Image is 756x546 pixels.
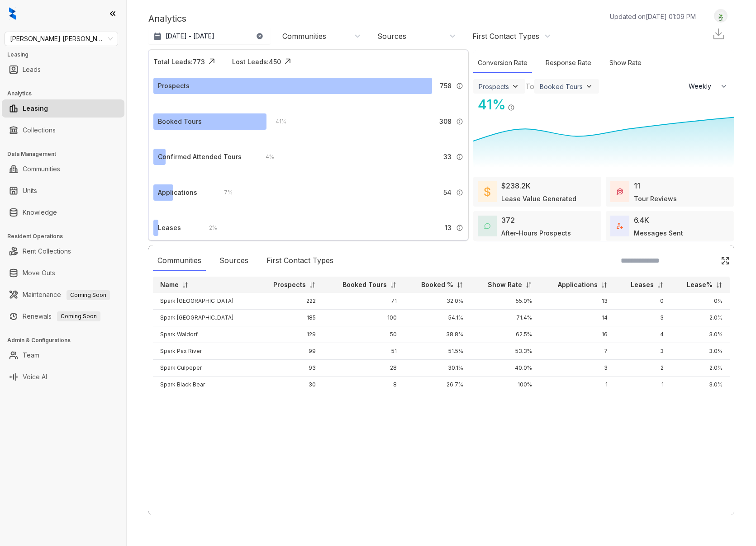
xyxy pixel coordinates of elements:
[205,55,219,68] img: Click Icon
[23,121,56,139] a: Collections
[702,257,709,264] img: SearchIcon
[2,182,124,200] li: Units
[148,12,186,25] p: Analytics
[282,31,326,41] div: Communities
[539,377,615,393] td: 1
[473,53,532,73] div: Conversion Rate
[601,282,608,288] img: sorting
[421,280,453,289] p: Booked %
[539,343,615,360] td: 7
[443,152,452,162] span: 33
[687,280,713,289] p: Lease%
[501,228,571,238] div: After-Hours Prospects
[501,194,576,203] div: Lease Value Generated
[404,310,471,326] td: 54.1%
[7,150,126,158] h3: Data Management
[404,343,471,360] td: 51.5%
[671,360,730,377] td: 2.0%
[7,232,126,240] h3: Resident Operations
[148,28,271,44] button: [DATE] - [DATE]
[558,280,598,289] p: Applications
[471,343,540,360] td: 53.3%
[501,180,531,191] div: $238.2K
[23,203,57,221] a: Knowledge
[456,189,463,196] img: Info
[525,81,534,92] div: To
[2,368,124,386] li: Voice AI
[615,343,670,360] td: 3
[256,310,323,326] td: 185
[615,377,670,393] td: 1
[377,31,406,41] div: Sources
[471,326,540,343] td: 62.5%
[610,12,696,21] p: Updated on [DATE] 01:09 PM
[23,242,71,260] a: Rent Collections
[539,326,615,343] td: 16
[540,83,583,90] div: Booked Tours
[323,293,404,310] td: 71
[404,377,471,393] td: 26.7%
[153,343,256,360] td: Spark Pax River
[158,81,190,91] div: Prospects
[23,160,60,178] a: Communities
[323,377,404,393] td: 8
[671,343,730,360] td: 3.0%
[7,336,126,344] h3: Admin & Configurations
[488,280,522,289] p: Show Rate
[23,99,48,118] a: Leasing
[484,186,490,197] img: LeaseValue
[23,346,39,364] a: Team
[158,188,197,198] div: Applications
[23,182,37,200] a: Units
[716,282,723,288] img: sorting
[2,160,124,178] li: Communities
[2,99,124,118] li: Leasing
[256,293,323,310] td: 222
[615,310,670,326] td: 3
[456,118,463,125] img: Info
[262,250,338,271] div: First Contact Types
[342,280,387,289] p: Booked Tours
[390,282,397,288] img: sorting
[605,53,646,73] div: Show Rate
[617,223,623,229] img: TotalFum
[473,94,506,115] div: 41 %
[456,224,463,231] img: Info
[323,310,404,326] td: 100
[631,280,654,289] p: Leases
[472,31,539,41] div: First Contact Types
[689,82,716,91] span: Weekly
[153,250,206,271] div: Communities
[404,293,471,310] td: 32.0%
[215,250,253,271] div: Sources
[712,27,725,41] img: Download
[257,152,274,162] div: 4 %
[2,307,124,325] li: Renewals
[2,264,124,282] li: Move Outs
[541,53,596,73] div: Response Rate
[634,228,683,238] div: Messages Sent
[440,81,452,91] span: 758
[23,264,55,282] a: Move Outs
[456,82,463,89] img: Info
[7,51,126,59] h3: Leasing
[182,282,189,288] img: sorting
[539,360,615,377] td: 3
[404,326,471,343] td: 38.8%
[200,223,217,233] div: 2 %
[266,117,286,127] div: 41 %
[443,188,452,198] span: 54
[404,360,471,377] td: 30.1%
[2,346,124,364] li: Team
[158,223,181,233] div: Leases
[2,61,124,79] li: Leads
[232,57,281,66] div: Lost Leads: 450
[585,82,594,91] img: ViewFilterArrow
[539,310,615,326] td: 14
[323,360,404,377] td: 28
[634,180,640,191] div: 11
[9,7,16,20] img: logo
[10,32,113,46] span: Gates Hudson
[2,242,124,260] li: Rent Collections
[445,223,452,233] span: 13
